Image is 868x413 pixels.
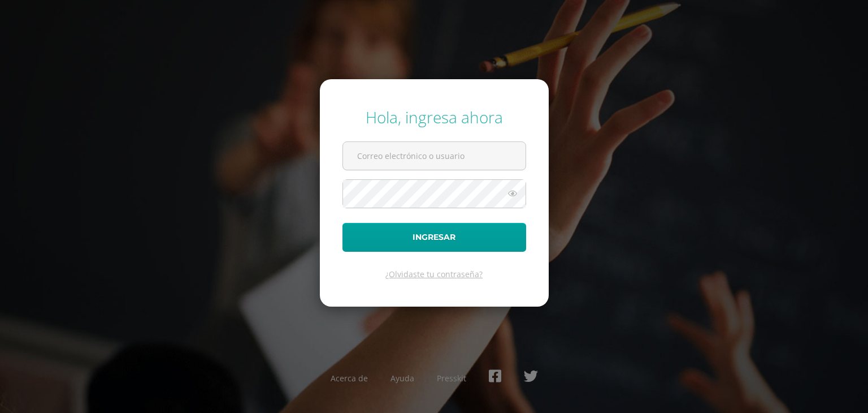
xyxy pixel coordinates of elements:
button: Ingresar [342,223,526,252]
a: Presskit [437,373,466,384]
a: Ayuda [390,373,414,384]
div: Hola, ingresa ahora [342,106,526,128]
a: ¿Olvidaste tu contraseña? [385,269,483,279]
input: Correo electrónico o usuario [343,142,526,170]
a: Acerca de [331,373,368,384]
